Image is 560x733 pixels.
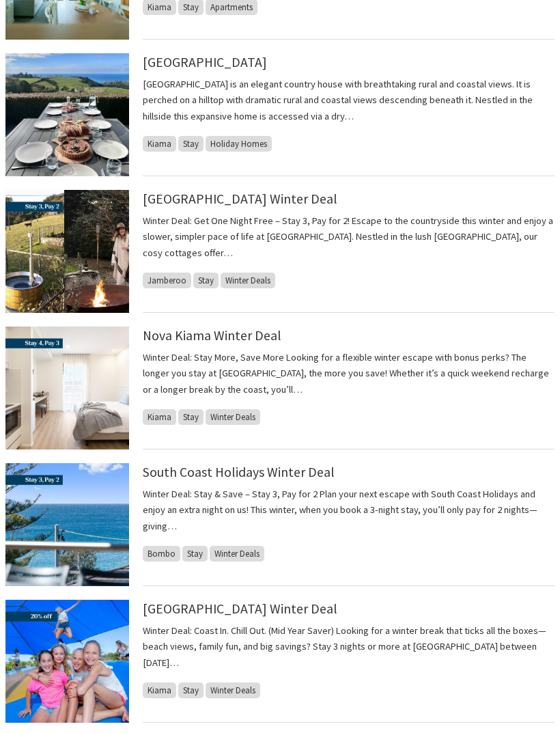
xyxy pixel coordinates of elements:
span: Kiama [143,682,176,698]
span: Winter Deals [206,682,260,698]
p: Winter Deal: Get One Night Free – Stay 3, Pay for 2! Escape to the countryside this winter and en... [143,213,555,260]
span: Bombo [143,546,180,562]
span: Stay [193,273,219,288]
span: Winter Deals [221,273,275,288]
span: Jamberoo [143,273,191,288]
span: Winter Deals [210,546,264,562]
a: South Coast Holidays Winter Deal [143,464,335,480]
span: Stay [178,409,204,425]
img: lunch with a view [5,53,129,176]
a: Nova Kiama Winter Deal [143,327,281,344]
span: Kiama [143,136,176,152]
p: Winter Deal: Coast In. Chill Out. (Mid Year Saver) Looking for a winter break that ticks all the ... [143,623,555,670]
a: [GEOGRAPHIC_DATA] Winter Deal [143,600,337,617]
p: Winter Deal: Stay More, Save More Looking for a flexible winter escape with bonus perks? The long... [143,350,555,397]
p: Winter Deal: Stay & Save – Stay 3, Pay for 2 Plan your next escape with South Coast Holidays and ... [143,486,555,534]
span: Stay [178,682,204,698]
p: [GEOGRAPHIC_DATA] is an elegant country house with breathtaking rural and coastal views. It is pe... [143,77,555,124]
span: Holiday Homes [206,136,272,152]
span: Stay [178,136,204,152]
span: Winter Deals [206,409,260,425]
span: Stay [182,546,208,562]
span: Kiama [143,409,176,425]
a: [GEOGRAPHIC_DATA] Winter Deal [143,191,337,207]
a: [GEOGRAPHIC_DATA] [143,54,267,70]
